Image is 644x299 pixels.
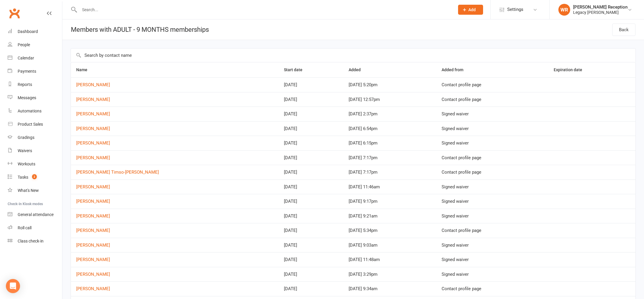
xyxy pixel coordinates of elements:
a: [PERSON_NAME] [76,242,110,248]
div: WR [558,4,570,16]
a: Tasks 2 [8,171,62,184]
input: Search... [78,6,450,14]
a: [PERSON_NAME] [76,286,110,291]
span: Contact profile page [442,228,481,233]
span: [DATE] [284,82,297,87]
a: [PERSON_NAME] [76,213,110,219]
span: [DATE] [284,184,297,190]
div: Product Sales [18,122,43,127]
button: Add [458,5,483,15]
div: Messages [18,95,36,100]
span: Signed waiver [442,242,469,248]
a: [PERSON_NAME] [76,140,110,146]
span: Signed waiver [442,126,469,131]
a: Class kiosk mode [8,235,62,248]
span: Contact profile page [442,155,481,160]
a: [PERSON_NAME] Timso-[PERSON_NAME] [76,170,159,175]
span: Signed waiver [442,257,469,262]
div: Open Intercom Messenger [6,279,20,293]
span: [DATE] 11:46am [349,184,380,190]
a: General attendance kiosk mode [8,208,62,221]
span: [DATE] 6:54pm [349,126,377,131]
span: [DATE] [284,140,297,146]
div: Payments [18,69,36,74]
div: People [18,42,30,47]
a: Automations [8,104,62,118]
a: [PERSON_NAME] [76,257,110,262]
span: Contact profile page [442,82,481,87]
span: [DATE] 12:57pm [349,97,380,102]
a: People [8,38,62,52]
span: Signed waiver [442,111,469,117]
span: Signed waiver [442,272,469,277]
span: Signed waiver [442,199,469,204]
a: [PERSON_NAME] [76,111,110,117]
th: Name [71,62,279,77]
span: [DATE] 5:34pm [349,228,377,233]
span: [DATE] [284,242,297,248]
div: Tasks [18,175,28,180]
div: Reports [18,82,32,87]
span: Contact profile page [442,286,481,291]
span: Contact profile page [442,170,481,175]
span: [DATE] [284,126,297,131]
div: [PERSON_NAME] Reception [573,4,628,10]
a: [PERSON_NAME] [76,126,110,131]
span: [DATE] [284,97,297,102]
div: Class check-in [18,239,44,243]
a: Payments [8,65,62,78]
div: Gradings [18,135,34,140]
th: Added [343,62,436,77]
a: Calendar [8,52,62,65]
span: [DATE] 7:17pm [349,170,377,175]
a: Product Sales [8,118,62,131]
a: [PERSON_NAME] [76,272,110,277]
span: [DATE] 5:20pm [349,82,377,87]
span: [DATE] [284,257,297,262]
div: Legacy [PERSON_NAME] [573,10,628,15]
a: Workouts [8,157,62,171]
span: [DATE] [284,155,297,160]
span: [DATE] [284,213,297,219]
div: Calendar [18,56,34,60]
a: [PERSON_NAME] [76,155,110,160]
a: Waivers [8,144,62,157]
div: Roll call [18,225,31,230]
div: General attendance [18,212,54,217]
a: [PERSON_NAME] [76,228,110,233]
span: [DATE] 7:17pm [349,155,377,160]
th: Expiration date [548,62,635,77]
a: Gradings [8,131,62,144]
span: [DATE] 9:21am [349,213,377,219]
span: Signed waiver [442,140,469,146]
span: 2 [32,174,37,179]
th: Start date [279,62,343,77]
span: [DATE] 2:37pm [349,111,377,117]
span: [DATE] 9:34am [349,286,377,291]
th: Added from [436,62,548,77]
a: [PERSON_NAME] [76,184,110,190]
span: [DATE] [284,199,297,204]
input: Search by contact name [71,49,635,62]
div: Workouts [18,162,35,166]
div: What's New [18,188,39,193]
span: Contact profile page [442,97,481,102]
a: Back [612,24,635,36]
span: [DATE] [284,286,297,291]
a: [PERSON_NAME] [76,82,110,87]
span: [DATE] [284,170,297,175]
span: Settings [507,3,523,16]
span: [DATE] 6:15pm [349,140,377,146]
h1: Members with ADULT - 9 MONTHS memberships [62,19,209,40]
span: [DATE] 11:48am [349,257,380,262]
div: Dashboard [18,29,38,34]
a: [PERSON_NAME] [76,97,110,102]
div: Waivers [18,148,32,153]
a: Reports [8,78,62,91]
a: What's New [8,184,62,197]
span: [DATE] [284,272,297,277]
a: Clubworx [7,6,22,21]
span: [DATE] [284,111,297,117]
a: Dashboard [8,25,62,38]
div: Automations [18,109,41,113]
